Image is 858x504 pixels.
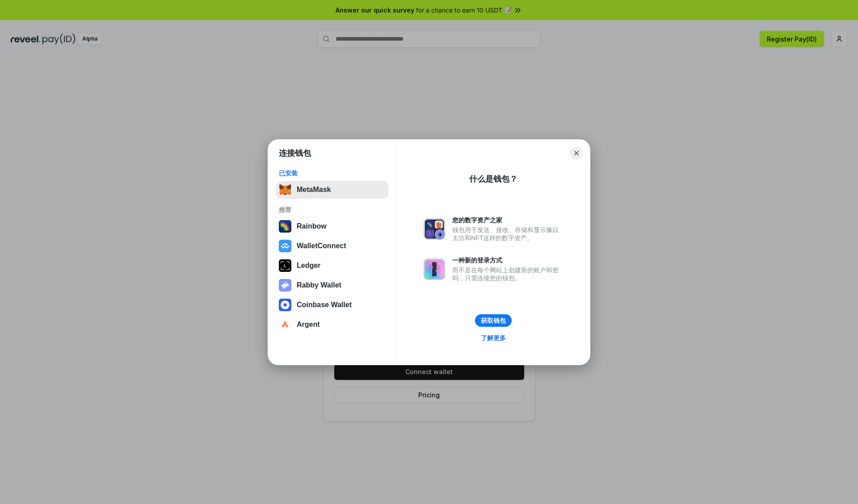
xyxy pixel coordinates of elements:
[276,237,388,255] button: WalletConnect
[424,218,445,240] img: svg+xml,%3Csvg%20xmlns%3D%22http%3A%2F%2Fwww.w3.org%2F2000%2Fsvg%22%20fill%3D%22none%22%20viewBox...
[279,318,291,331] img: svg+xml,%3Csvg%20width%3D%2228%22%20height%3D%2228%22%20viewBox%3D%220%200%2028%2028%22%20fill%3D...
[297,222,327,230] div: Rainbow
[297,301,352,309] div: Coinbase Wallet
[297,186,331,194] div: MetaMask
[279,220,291,233] img: svg+xml,%3Csvg%20width%3D%22120%22%20height%3D%22120%22%20viewBox%3D%220%200%20120%20120%22%20fil...
[297,321,320,329] div: Argent
[279,240,291,252] img: svg+xml,%3Csvg%20width%3D%2228%22%20height%3D%2228%22%20viewBox%3D%220%200%2028%2028%22%20fill%3D...
[475,332,511,344] a: 了解更多
[276,181,388,199] button: MetaMask
[279,279,291,292] img: svg+xml,%3Csvg%20xmlns%3D%22http%3A%2F%2Fwww.w3.org%2F2000%2Fsvg%22%20fill%3D%22none%22%20viewBox...
[452,256,563,264] div: 一种新的登录方式
[276,316,388,333] button: Argent
[469,174,517,184] div: 什么是钱包？
[276,296,388,314] button: Coinbase Wallet
[276,276,388,294] button: Rabby Wallet
[452,226,563,242] div: 钱包用于发送、接收、存储和显示像以太坊和NFT这样的数字资产。
[279,148,311,158] h1: 连接钱包
[481,334,506,342] div: 了解更多
[276,217,388,235] button: Rainbow
[452,216,563,224] div: 您的数字资产之家
[481,317,506,325] div: 获取钱包
[297,242,346,250] div: WalletConnect
[279,206,386,214] div: 推荐
[475,314,512,327] button: 获取钱包
[276,257,388,275] button: Ledger
[297,262,320,270] div: Ledger
[279,169,386,177] div: 已安装
[279,183,291,196] img: svg+xml,%3Csvg%20fill%3D%22none%22%20height%3D%2233%22%20viewBox%3D%220%200%2035%2033%22%20width%...
[424,258,445,280] img: svg+xml,%3Csvg%20xmlns%3D%22http%3A%2F%2Fwww.w3.org%2F2000%2Fsvg%22%20fill%3D%22none%22%20viewBox...
[297,281,341,289] div: Rabby Wallet
[279,299,291,311] img: svg+xml,%3Csvg%20width%3D%2228%22%20height%3D%2228%22%20viewBox%3D%220%200%2028%2028%22%20fill%3D...
[570,147,583,159] button: Close
[452,266,563,282] div: 而不是在每个网站上创建新的账户和密码，只需连接您的钱包。
[279,259,291,272] img: svg+xml,%3Csvg%20xmlns%3D%22http%3A%2F%2Fwww.w3.org%2F2000%2Fsvg%22%20width%3D%2228%22%20height%3...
